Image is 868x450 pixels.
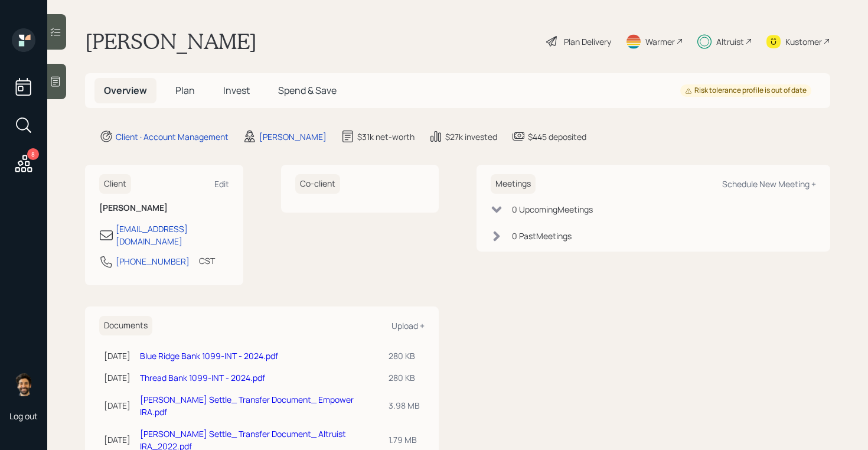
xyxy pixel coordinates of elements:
div: Risk tolerance profile is out of date [685,86,807,96]
div: [DATE] [104,350,130,362]
a: Blue Ridge Bank 1099-INT - 2024.pdf [140,350,278,361]
div: 3.98 MB [389,399,420,412]
div: [PHONE_NUMBER] [116,255,190,268]
div: 280 KB [389,371,420,384]
div: 0 Upcoming Meeting s [512,203,593,216]
span: Overview [104,84,147,97]
div: 0 Past Meeting s [512,230,572,242]
div: Altruist [716,35,744,48]
h6: Co-client [295,174,340,194]
div: [EMAIL_ADDRESS][DOMAIN_NAME] [116,223,229,247]
div: $445 deposited [528,131,586,143]
div: Kustomer [785,35,822,48]
img: eric-schwartz-headshot.png [12,373,35,396]
div: [DATE] [104,371,130,384]
h6: Meetings [491,174,536,194]
div: Warmer [645,35,675,48]
div: CST [199,255,215,267]
div: [DATE] [104,399,130,412]
div: Plan Delivery [564,35,611,48]
h6: [PERSON_NAME] [99,203,229,213]
div: Edit [214,178,229,190]
div: [DATE] [104,433,130,446]
div: 8 [27,148,39,160]
a: Thread Bank 1099-INT - 2024.pdf [140,372,265,383]
span: Invest [223,84,250,97]
div: 280 KB [389,350,420,362]
div: Log out [9,410,38,422]
span: Plan [175,84,195,97]
h6: Documents [99,316,152,335]
div: Schedule New Meeting + [722,178,816,190]
div: Client · Account Management [116,131,229,143]
h6: Client [99,174,131,194]
h1: [PERSON_NAME] [85,28,257,54]
div: [PERSON_NAME] [259,131,327,143]
div: 1.79 MB [389,433,420,446]
span: Spend & Save [278,84,337,97]
a: [PERSON_NAME] Settle_ Transfer Document_ Empower IRA.pdf [140,394,354,418]
div: $27k invested [445,131,497,143]
div: Upload + [391,320,425,331]
div: $31k net-worth [357,131,415,143]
